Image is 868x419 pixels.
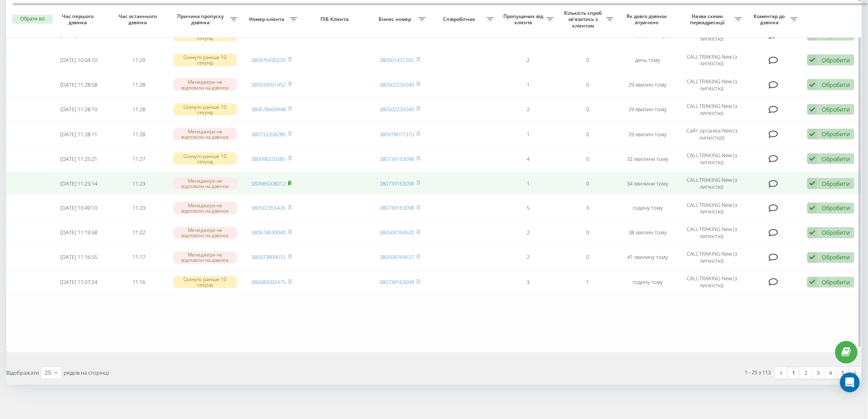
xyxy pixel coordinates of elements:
td: 11:22 [109,222,169,245]
td: 11:17 [109,246,169,269]
span: Співробітник [434,16,487,23]
td: Сайт органіка New (з липкістю)) [678,123,746,146]
td: 29 хвилин тому [618,123,678,146]
a: 380978071315 [380,131,414,138]
td: 4 [498,147,558,170]
td: 11:28 [109,123,169,146]
td: 29 хвилин тому [618,98,678,121]
div: Скинуто раніше 10 секунд [173,153,238,165]
td: 38 хвилин тому [618,222,678,245]
a: 380680092475 [251,279,286,286]
button: Обрати всі [12,15,53,24]
div: Обробити [822,105,850,113]
td: CALLTRAKING New (з липкістю) [678,197,746,220]
td: 29 хвилин тому [618,73,678,96]
div: Менеджери не відповіли на дзвінок [173,78,238,91]
a: 380733358280 [251,131,286,138]
td: CALLTRAKING New (з липкістю) [678,172,746,195]
a: 380998316385 [251,155,286,163]
div: Обробити [822,130,850,138]
a: 380504769620 [380,229,414,236]
td: годину тому [618,271,678,294]
td: 1 [498,172,558,195]
a: 1 [788,367,800,379]
td: [DATE] 10:49:10 [49,197,109,220]
span: Причина пропуску дзвінка [173,13,230,26]
td: 1 [558,271,618,294]
td: CALLTRAKING New (з липкістю) [678,48,746,71]
div: Обробити [822,81,850,89]
span: Як довго дзвінок втрачено [625,13,671,26]
td: 0 [558,246,618,269]
span: Кількість спроб зв'язатись з клієнтом [562,10,606,29]
div: Скинуто раніше 10 секунд [173,276,238,288]
td: 0 [558,222,618,245]
td: 3 [498,271,558,294]
div: Скинуто раніше 10 секунд [173,103,238,116]
td: 11:23 [109,172,169,195]
td: CALLTRAKING New (з липкістю) [678,222,746,245]
div: Менеджери не відповіли на дзвінок [173,177,238,190]
td: 32 хвилини тому [618,147,678,170]
a: 380973809615 [251,254,286,261]
td: 11:29 [109,48,169,71]
div: Обробити [822,180,850,188]
td: 0 [558,98,618,121]
td: 11:16 [109,271,169,294]
td: 0 [558,197,618,220]
td: 2 [498,98,558,121]
span: Відображати [6,369,39,377]
span: Час першого дзвінка [56,13,102,26]
td: 11:27 [109,147,169,170]
td: 0 [558,123,618,146]
td: [DATE] 11:25:21 [49,147,109,170]
td: [DATE] 11:28:10 [49,98,109,121]
a: 380504769637 [380,254,414,261]
span: ПІБ Клієнта [308,16,363,23]
a: 380502235049 [380,81,414,88]
td: 2 [498,222,558,245]
a: 380739163098 [380,204,414,212]
td: день тому [618,48,678,71]
td: 1 [498,73,558,96]
td: 34 хвилини тому [618,172,678,195]
div: Менеджери не відповіли на дзвінок [173,128,238,140]
td: годину тому [618,197,678,220]
a: 380939091452 [251,81,286,88]
a: 5 [837,367,849,379]
div: Скинуто раніше 10 секунд [173,54,238,66]
span: Час останнього дзвінка [116,13,162,26]
td: 11:28 [109,73,169,96]
span: Коментар до дзвінка [750,13,790,26]
div: Менеджери не відповіли на дзвінок [173,202,238,214]
td: CALLTRAKING New (з липкістю) [678,98,746,121]
td: CALLTRAKING New (з липкістю) [678,246,746,269]
td: [DATE] 11:28:11 [49,123,109,146]
a: 380685008012 [251,180,286,187]
a: 2 [800,367,812,379]
div: Обробити [822,254,850,261]
td: [DATE] 10:04:10 [49,48,109,71]
a: 4 [825,367,837,379]
a: 380739163098 [380,155,414,163]
div: Open Intercom Messenger [840,373,860,392]
td: 0 [558,172,618,195]
span: Назва схеми переадресації [682,13,735,26]
td: 11:23 [109,197,169,220]
td: 0 [558,147,618,170]
div: Обробити [822,204,850,212]
a: 380502235049 [380,105,414,113]
td: [DATE] 11:23:14 [49,172,109,195]
span: Пропущених від клієнта [502,13,546,26]
a: 3 [812,367,825,379]
span: Бізнес номер [374,16,418,23]
a: 380678669948 [251,105,286,113]
div: 1 - 25 з 113 [745,369,771,377]
td: [DATE] 11:19:58 [49,222,109,245]
a: 380501431265 [380,56,414,64]
a: 380976430235 [251,56,286,64]
td: 2 [498,246,558,269]
td: [DATE] 11:07:24 [49,271,109,294]
span: рядків на сторінці [64,369,109,377]
a: 380739163098 [380,180,414,187]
